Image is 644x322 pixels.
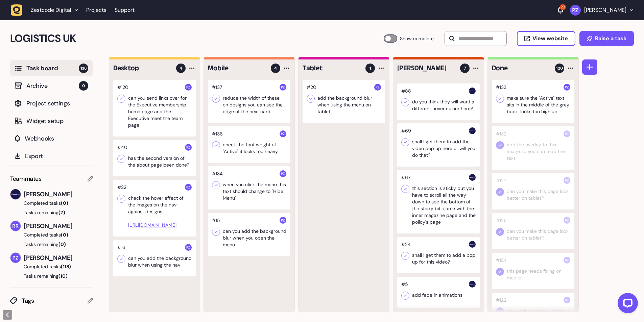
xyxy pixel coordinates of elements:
button: Tasks remaining(10) [10,273,93,279]
img: Paris Zisis [374,84,381,91]
span: Export [25,151,88,161]
span: [PERSON_NAME] [24,253,93,263]
h2: LOGISTICS UK [10,30,384,47]
h4: Harry [397,64,455,73]
button: Completed tasks(0) [10,200,88,206]
img: Harry Robinson [469,174,476,181]
img: Paris Zisis [185,144,192,151]
img: Paris Zisis [280,170,286,177]
span: Tags [22,296,88,305]
button: Zestcode Digital [11,4,82,16]
iframe: LiveChat chat widget [612,290,641,319]
img: Paris Zisis [280,217,286,224]
span: [PERSON_NAME] [24,221,93,231]
span: View website [532,36,568,41]
button: Webhooks [10,130,93,147]
span: Webhooks [25,134,88,143]
span: 120 [556,65,563,71]
h4: Desktop [113,64,171,73]
button: [PERSON_NAME] [570,5,633,16]
img: Harry Robinson [469,88,476,94]
span: Teammates [10,174,42,183]
span: [PERSON_NAME] [24,190,93,199]
span: 4 [274,65,277,71]
img: Paris Zisis [280,84,286,91]
span: Task board [26,64,79,73]
button: Tasks remaining(0) [10,241,93,248]
h4: Mobile [208,64,266,73]
h4: Done [492,64,550,73]
span: 136 [79,64,88,73]
button: Widget setup [10,113,93,129]
img: Paris Zisis [10,253,21,263]
a: Support [115,7,135,14]
button: Tasks remaining(7) [10,209,93,216]
img: Riki-leigh Robinson [10,221,21,231]
span: (0) [61,200,68,206]
img: Harry Robinson [469,127,476,134]
span: (0) [58,241,66,247]
span: 0 [79,81,88,91]
span: Raise a task [595,36,626,41]
img: Paris Zisis [185,84,192,91]
img: Paris Zisis [564,257,570,264]
span: Zestcode Digital [31,7,71,14]
img: Paris Zisis [280,130,286,137]
img: Paris Zisis [185,244,192,251]
button: Export [10,148,93,164]
span: 1 [369,65,371,71]
span: 7 [464,65,466,71]
span: Widget setup [26,116,88,126]
span: 4 [180,65,182,71]
button: Completed tasks(0) [10,231,88,238]
span: Project settings [26,99,88,108]
a: Projects [86,4,106,16]
div: 23 [560,4,566,10]
img: Paris Zisis [564,217,570,224]
button: Raise a task [579,31,634,46]
img: Paris Zisis [564,297,570,303]
img: Paris Zisis [564,177,570,184]
img: Harry Robinson [469,281,476,288]
button: Completed tasks(118) [10,263,88,270]
img: Paris Zisis [570,5,581,16]
img: Paris Zisis [564,84,570,91]
span: (118) [61,264,71,270]
button: View website [517,31,575,46]
span: (10) [58,273,68,279]
button: Archive0 [10,78,93,94]
img: Harry Robinson [10,189,21,199]
h4: Tablet [303,64,361,73]
button: Task board136 [10,60,93,76]
img: Paris Zisis [185,184,192,191]
span: Show complete [400,34,434,43]
p: [PERSON_NAME] [584,7,626,14]
span: (7) [58,209,65,216]
button: Project settings [10,95,93,112]
span: (0) [61,232,68,238]
span: Archive [26,81,79,91]
img: Paris Zisis [564,130,570,137]
img: Harry Robinson [469,241,476,248]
